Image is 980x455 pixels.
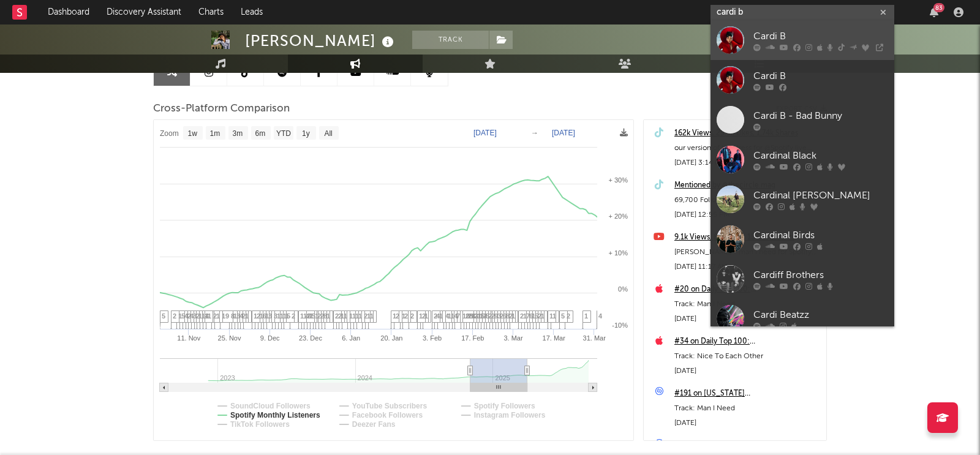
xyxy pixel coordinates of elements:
[674,141,820,156] div: our version of the dress for @Spotify live room out now :) #newmusic
[529,312,533,320] span: 6
[753,189,888,203] div: Cardinal [PERSON_NAME]
[312,312,315,320] span: 5
[358,312,362,320] span: 1
[674,312,820,326] div: [DATE]
[674,193,820,208] div: 69,700 Followers
[341,312,344,320] span: 1
[303,312,311,320] span: 12
[257,312,260,320] span: 2
[436,312,440,320] span: 4
[454,312,458,320] span: 4
[445,312,449,320] span: 4
[674,126,820,141] a: 162k Views, 29.9k Likes, 1.74k Shares
[320,312,324,320] span: 2
[710,60,894,100] a: Cardi B
[456,312,460,320] span: 7
[419,312,423,320] span: 1
[233,129,243,138] text: 3m
[503,312,507,320] span: 6
[335,312,339,320] span: 2
[497,312,501,320] span: 3
[488,312,492,320] span: 2
[549,312,553,320] span: 1
[674,416,820,431] div: [DATE]
[342,334,360,342] text: 6. Jan
[277,312,281,320] span: 1
[674,386,820,401] a: #191 on [US_STATE][GEOGRAPHIC_DATA], [US_STATE], [GEOGRAPHIC_DATA]
[196,312,200,320] span: 2
[424,312,428,320] span: 1
[402,312,405,320] span: 1
[280,312,284,320] span: 1
[188,129,198,138] text: 1w
[265,312,269,320] span: 1
[710,140,894,179] a: Cardinal Black
[178,312,182,320] span: 1
[474,402,535,410] text: Spotify Followers
[491,312,495,320] span: 2
[218,334,241,342] text: 25. Nov
[753,228,888,243] div: Cardinal Birds
[474,411,546,419] text: Instagram Followers
[410,312,414,320] span: 2
[230,402,311,410] text: SoundCloud Followers
[193,312,197,320] span: 3
[239,312,243,320] span: 4
[543,334,566,342] text: 17. Mar
[412,31,489,49] button: Track
[242,312,246,320] span: 2
[511,312,515,320] span: 1
[422,312,426,320] span: 2
[710,100,894,140] a: Cardi B - Bad Bunny
[674,178,820,193] a: Mentioned by @thecircle.mag
[423,334,442,342] text: 3. Feb
[674,282,820,297] div: #20 on Daily Top 100: [GEOGRAPHIC_DATA]
[326,312,330,320] span: 1
[500,312,503,320] span: 2
[710,179,894,219] a: Cardinal [PERSON_NAME]
[370,312,374,320] span: 1
[753,149,888,164] div: Cardinal Black
[323,312,327,320] span: 8
[230,411,320,419] text: Spotify Monthly Listeners
[535,312,538,320] span: 5
[236,312,240,320] span: 3
[448,312,451,320] span: 1
[609,249,628,257] text: + 10%
[532,312,535,320] span: 1
[461,334,484,342] text: 17. Feb
[254,312,257,320] span: 1
[674,401,820,416] div: Track: Man I Need
[283,312,290,320] span: 15
[344,312,347,320] span: 1
[177,334,200,342] text: 11. Nov
[245,31,397,51] div: [PERSON_NAME]
[509,312,513,320] span: 2
[552,129,575,137] text: [DATE]
[609,212,628,220] text: + 20%
[552,312,556,320] span: 1
[260,312,263,320] span: 1
[520,312,524,320] span: 2
[260,334,280,342] text: 9. Dec
[173,312,176,320] span: 2
[541,312,545,320] span: 1
[753,69,888,84] div: Cardi B
[710,219,894,259] a: Cardinal Birds
[153,102,290,116] span: Cross-Platform Comparison
[674,438,820,453] div: #166 on Singapore - Top
[315,312,318,320] span: 1
[255,129,266,138] text: 6m
[473,129,497,137] text: [DATE]
[674,334,820,349] a: #34 on Daily Top 100: [GEOGRAPHIC_DATA]
[434,312,437,320] span: 2
[753,29,888,44] div: Cardi B
[233,312,237,320] span: 1
[598,312,602,320] span: 4
[230,420,290,429] text: TikTok Followers
[753,308,888,323] div: Cardi Beatzz
[181,312,185,320] span: 5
